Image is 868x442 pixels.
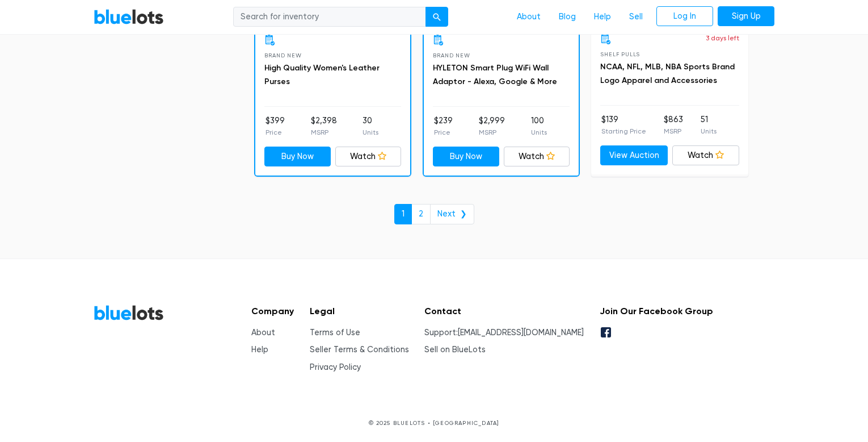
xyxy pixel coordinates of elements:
h5: Legal [310,306,409,316]
p: 3 days left [706,33,739,43]
a: 2 [411,204,431,224]
p: Starting Price [601,126,646,136]
a: Watch [335,147,402,167]
a: Seller Terms & Conditions [310,345,409,355]
li: $2,398 [311,115,337,137]
li: 51 [701,114,717,136]
li: 30 [363,115,378,137]
h5: Contact [424,306,584,316]
a: High Quality Women's Leather Purses [264,63,380,86]
p: MSRP [311,127,337,137]
a: Next ❯ [430,204,474,224]
a: Log In [656,6,713,27]
a: [EMAIL_ADDRESS][DOMAIN_NAME] [458,328,584,337]
p: Units [363,127,378,137]
li: $239 [434,115,453,137]
a: Buy Now [433,147,499,167]
p: Units [701,126,717,136]
a: Sell [620,6,652,28]
li: $139 [601,114,646,136]
a: Help [585,6,620,28]
a: NCAA, NFL, MLB, NBA Sports Brand Logo Apparel and Accessories [600,62,735,85]
h5: Company [251,306,294,316]
li: $399 [266,115,285,137]
a: HYLETON Smart Plug WiFi Wall Adaptor - Alexa, Google & More [433,63,557,86]
span: Brand New [433,52,470,59]
a: Sell on BlueLots [424,345,486,355]
li: 100 [531,115,547,137]
a: Buy Now [264,147,331,167]
p: © 2025 BLUELOTS • [GEOGRAPHIC_DATA] [94,419,774,427]
li: $2,999 [479,115,505,137]
p: MSRP [479,127,505,137]
a: Sign Up [718,6,774,27]
p: Price [266,127,285,137]
span: Brand New [264,52,301,59]
a: Terms of Use [310,328,360,337]
li: $863 [664,114,683,136]
a: Watch [504,147,570,167]
a: Watch [672,145,740,166]
a: About [251,328,275,337]
li: Support: [424,327,584,339]
h5: Join Our Facebook Group [600,306,713,316]
span: Shelf Pulls [600,51,640,57]
a: Blog [550,6,585,28]
p: Units [531,127,547,137]
a: 1 [394,204,412,224]
input: Search for inventory [233,7,426,27]
p: Price [434,127,453,137]
a: Privacy Policy [310,362,361,372]
p: MSRP [664,126,683,136]
a: BlueLots [94,305,164,321]
a: About [508,6,550,28]
a: BlueLots [94,9,164,25]
a: Help [251,345,268,355]
a: View Auction [600,145,668,166]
